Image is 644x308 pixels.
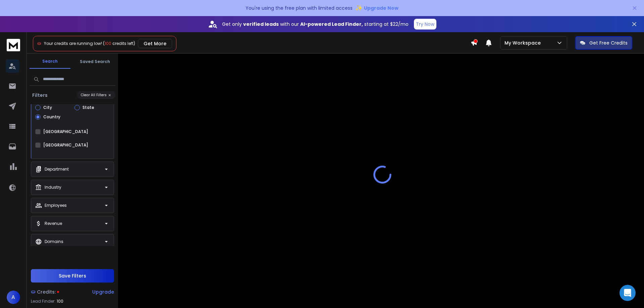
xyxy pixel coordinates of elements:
[31,299,55,304] p: Lead Finder:
[77,91,115,99] button: Clear All Filters
[74,55,115,68] button: Saved Search
[31,285,114,299] a: Credits:Upgrade
[7,291,20,304] button: A
[575,36,632,50] button: Get Free Credits
[246,5,353,11] p: You're using the free plan with limited access
[83,105,94,110] label: State
[31,269,114,283] button: Save Filters
[45,239,63,244] p: Domains
[243,21,279,27] strong: verified leads
[416,21,434,27] p: Try Now
[30,92,50,99] h3: Filters
[300,21,363,27] strong: AI-powered Lead Finder,
[45,221,62,226] p: Revenue
[364,5,398,11] span: Upgrade Now
[44,41,102,46] span: Your credits are running low!
[92,289,114,295] div: Upgrade
[620,285,636,301] div: Open Intercom Messenger
[45,167,69,172] p: Department
[222,21,409,27] p: Get only with our starting at $22/mo
[43,114,60,120] label: Country
[105,41,111,46] span: 100
[43,105,52,110] label: City
[45,185,61,190] p: Industry
[504,40,543,46] p: My Workspace
[43,129,88,134] label: [GEOGRAPHIC_DATA]
[37,289,56,295] span: Credits:
[355,3,363,13] span: ✨
[45,203,67,208] p: Employees
[30,55,70,69] button: Search
[103,41,135,46] span: ( credits left)
[138,39,172,48] button: Get More
[414,19,436,29] button: Try Now
[7,39,20,51] img: logo
[57,299,63,304] span: 100
[43,142,88,148] label: [GEOGRAPHIC_DATA]
[355,1,398,15] button: ✨Upgrade Now
[589,40,628,46] p: Get Free Credits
